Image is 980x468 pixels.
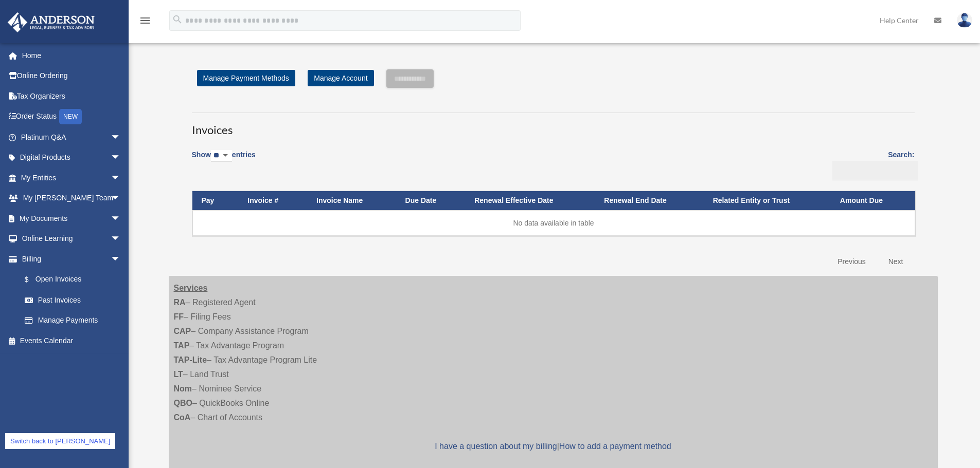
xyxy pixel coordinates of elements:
[832,161,918,180] input: Search:
[7,330,136,351] a: Events Calendar
[192,113,915,138] h3: Invoices
[174,439,933,454] p: |
[595,191,703,210] th: Renewal End Date: activate to sort column ascending
[111,208,131,229] span: arrow_drop_down
[111,229,131,250] span: arrow_drop_down
[111,127,131,148] span: arrow_drop_down
[7,249,131,269] a: Billingarrow_drop_down
[174,384,192,393] strong: Nom
[7,188,136,209] a: My [PERSON_NAME] Teamarrow_drop_down
[704,191,831,210] th: Related Entity or Trust: activate to sort column ascending
[172,14,183,25] i: search
[7,45,136,66] a: Home
[881,251,911,272] a: Next
[830,251,873,272] a: Previous
[7,106,136,127] a: Order StatusNEW
[5,433,115,449] a: Switch back to [PERSON_NAME]
[7,208,136,229] a: My Documentsarrow_drop_down
[14,269,126,290] a: $Open Invoices
[139,18,151,27] a: menu
[829,148,915,180] label: Search:
[111,188,131,209] span: arrow_drop_down
[14,290,131,310] a: Past Invoices
[174,341,190,350] strong: TAP
[174,370,183,379] strong: LT
[192,210,915,236] td: No data available in table
[5,12,98,32] img: Anderson Advisors Platinum Portal
[957,13,972,28] img: User Pic
[174,413,191,422] strong: CoA
[831,191,915,210] th: Amount Due: activate to sort column ascending
[30,273,35,286] span: $
[435,442,557,451] a: I have a question about my billing
[7,66,136,86] a: Online Ordering
[559,442,671,451] a: How to add a payment method
[396,191,466,210] th: Due Date: activate to sort column ascending
[192,191,239,210] th: Pay: activate to sort column descending
[111,167,131,189] span: arrow_drop_down
[174,355,207,364] strong: TAP-Lite
[7,86,136,106] a: Tax Organizers
[7,167,136,188] a: My Entitiesarrow_drop_down
[174,327,191,335] strong: CAP
[465,191,595,210] th: Renewal Effective Date: activate to sort column ascending
[7,229,136,249] a: Online Learningarrow_drop_down
[211,150,232,162] select: Showentries
[192,148,256,172] label: Show entries
[139,14,151,27] i: menu
[197,70,295,86] a: Manage Payment Methods
[7,127,136,147] a: Platinum Q&Aarrow_drop_down
[111,147,131,169] span: arrow_drop_down
[174,399,192,407] strong: QBO
[7,147,136,168] a: Digital Productsarrow_drop_down
[238,191,307,210] th: Invoice #: activate to sort column ascending
[174,298,186,307] strong: RA
[174,284,208,292] strong: Services
[307,191,396,210] th: Invoice Name: activate to sort column ascending
[174,312,184,321] strong: FF
[59,109,82,124] div: NEW
[14,310,131,331] a: Manage Payments
[111,249,131,270] span: arrow_drop_down
[308,70,373,86] a: Manage Account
